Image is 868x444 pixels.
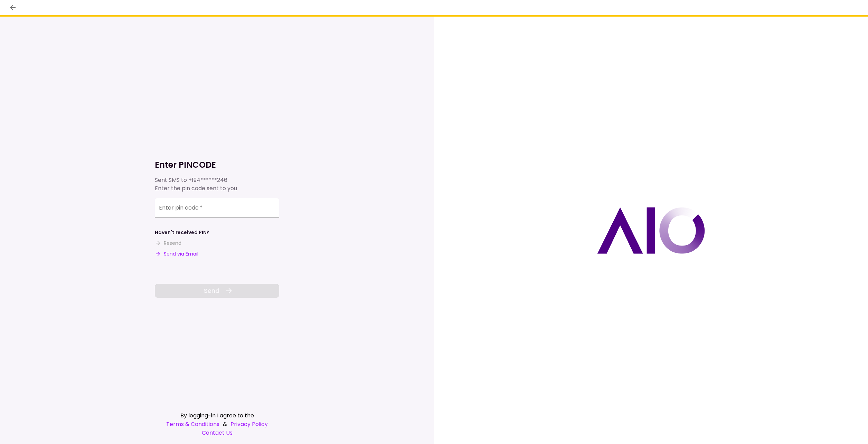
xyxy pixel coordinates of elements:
[230,420,268,428] a: Privacy Policy
[155,176,279,193] div: Sent SMS to Enter the pin code sent to you
[166,420,219,428] a: Terms & Conditions
[155,229,209,236] div: Haven't received PIN?
[155,284,279,298] button: Send
[155,411,279,420] div: By logging-in I agree to the
[204,286,219,295] span: Send
[7,2,19,13] button: back
[155,250,198,258] button: Send via Email
[155,428,279,437] a: Contact Us
[597,207,705,254] img: AIO logo
[155,420,279,428] div: &
[155,240,181,247] button: Resend
[155,159,279,170] h1: Enter PINCODE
